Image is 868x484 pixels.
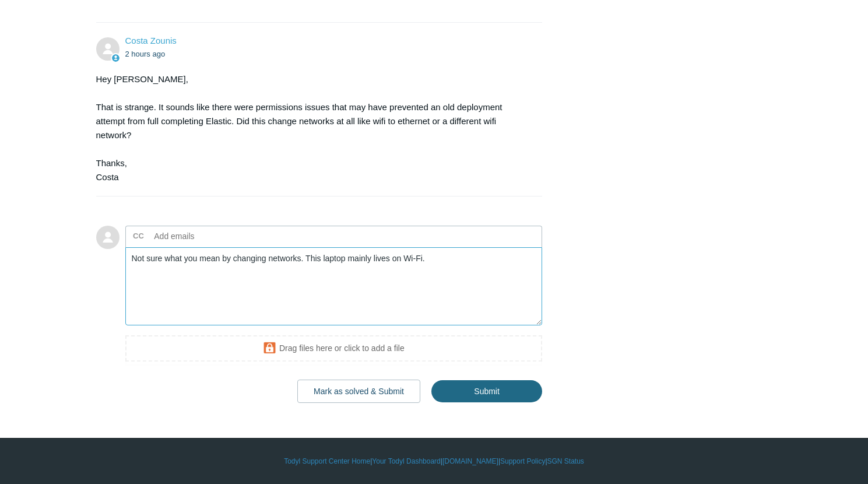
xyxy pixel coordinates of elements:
input: Add emails [150,227,275,245]
a: SGN Status [547,456,584,467]
textarea: Add your reply [125,247,543,326]
time: 10/09/2025, 10:04 [125,50,166,58]
a: [DOMAIN_NAME] [442,456,498,467]
div: | | | | [96,456,772,467]
a: Costa Zounis [125,36,177,45]
label: CC [133,227,144,245]
div: Hey [PERSON_NAME], That is strange. It sounds like there were permissions issues that may have pr... [96,72,531,184]
a: Todyl Support Center Home [284,456,370,467]
a: Your Todyl Dashboard [372,456,440,467]
a: Support Policy [500,456,545,467]
button: Mark as solved & Submit [297,380,420,403]
input: Submit [431,380,542,402]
